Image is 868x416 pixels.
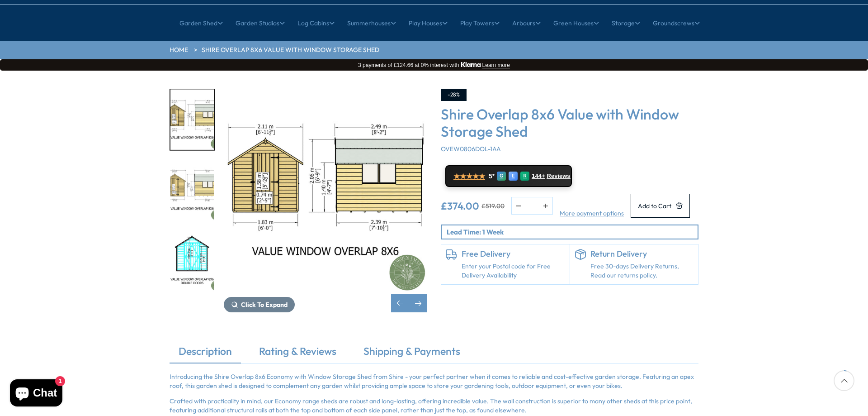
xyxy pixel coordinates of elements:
[590,249,694,259] h6: Return Delivery
[460,12,500,34] a: Play Towers
[509,172,518,181] div: E
[631,194,690,218] button: Add to Cart
[170,397,698,415] p: Crafted with practicality in mind, our Economy range sheds are robust and long-lasting, offering ...
[170,46,188,55] a: HOME
[224,89,427,312] div: 9 / 12
[441,89,467,101] div: -28%
[170,160,215,222] div: 10 / 12
[297,12,335,34] a: Log Cabins
[512,12,541,34] a: Arbours
[170,89,215,151] div: 9 / 12
[250,344,345,363] a: Rating & Reviews
[638,203,671,209] span: Add to Cart
[170,161,214,221] img: NEWVALUEWINDOWOVERLAP8X6SD2019MMFT_200x200.jpg
[445,165,572,187] a: ★★★★★ 5* G E R 144+ Reviews
[409,294,427,312] div: Next slide
[590,262,694,280] p: Free 30-days Delivery Returns, Read our returns policy.
[391,294,409,312] div: Previous slide
[7,379,65,409] inbox-online-store-chat: Shopify online store chat
[532,172,545,180] span: 144+
[170,373,698,390] p: Introducing the Shire Overlap 8x6 Economy with Window Storage Shed from Shire - your perfect part...
[236,12,285,34] a: Garden Studios
[520,172,529,181] div: R
[224,297,295,312] button: Click To Expand
[612,12,640,34] a: Storage
[409,12,448,34] a: Play Houses
[497,172,506,181] div: G
[170,90,214,150] img: NEWVALUEWINDOWOVERLAP8X6SD2019MFT_200x200.jpg
[447,227,698,237] p: Lead Time: 1 Week
[547,172,571,180] span: Reviews
[170,231,214,292] img: Valuewindowoverlap8x6doubledoorsINT_200x200.jpg
[441,145,501,153] span: OVEW0806DOL-1AA
[653,12,700,34] a: Groundscrews
[347,12,396,34] a: Summerhouses
[241,301,288,309] span: Click To Expand
[170,344,241,363] a: Description
[354,344,469,363] a: Shipping & Payments
[179,12,223,34] a: Garden Shed
[453,172,485,181] span: ★★★★★
[202,46,379,55] a: Shire Overlap 8x6 Value with Window Storage Shed
[462,249,565,259] h6: Free Delivery
[553,12,599,34] a: Green Houses
[224,89,427,292] img: Shire Overlap 8x6 Value with Window Storage Shed
[441,105,698,140] h3: Shire Overlap 8x6 Value with Window Storage Shed
[481,203,505,209] del: £519.00
[441,201,479,211] ins: £374.00
[560,209,624,218] a: More payment options
[462,262,565,280] a: Enter your Postal code for Free Delivery Availability
[170,230,215,292] div: 11 / 12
